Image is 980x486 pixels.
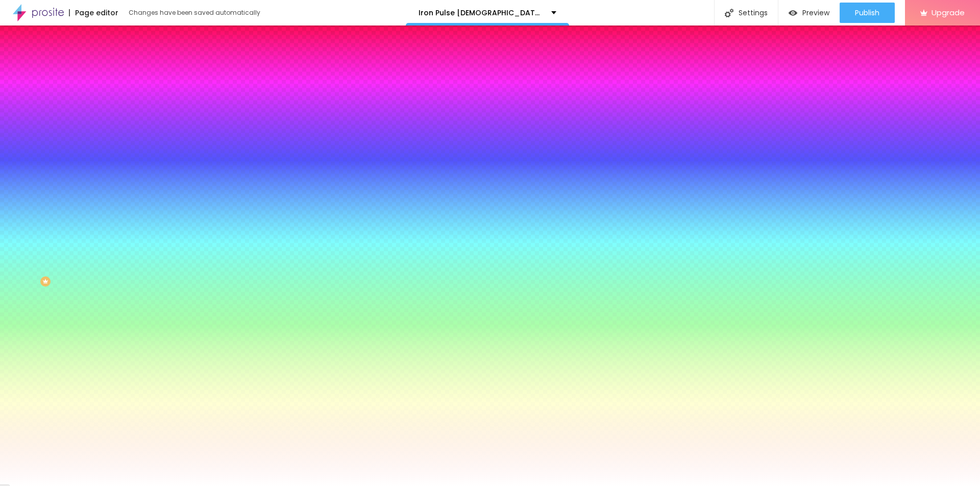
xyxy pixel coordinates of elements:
div: Page editor [69,9,118,16]
span: Preview [802,9,829,17]
span: Publish [855,9,879,17]
button: Publish [840,3,895,23]
p: Iron Pulse [DEMOGRAPHIC_DATA][MEDICAL_DATA] [419,9,544,16]
img: view-1.svg [789,9,797,17]
img: Icone [725,9,733,17]
span: Upgrade [932,8,965,17]
div: Changes have been saved automatically [129,10,260,16]
button: Preview [778,3,840,23]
